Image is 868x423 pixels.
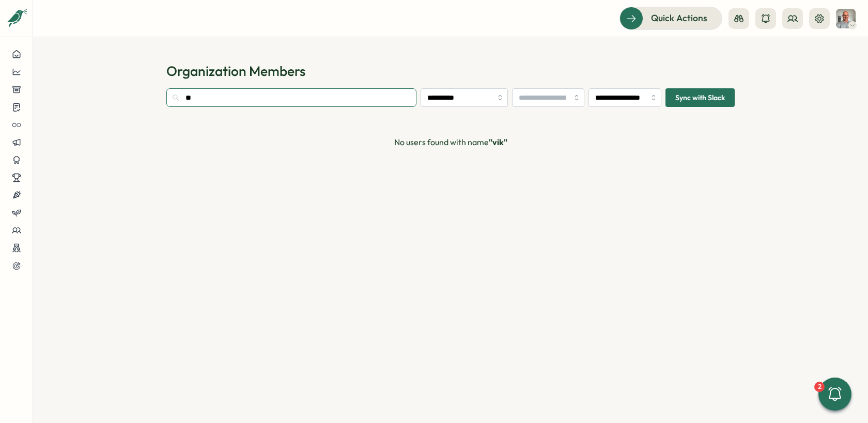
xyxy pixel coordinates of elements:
button: Sync with Slack [665,88,735,107]
button: Quick Actions [619,7,722,29]
p: No users found with name [394,136,507,149]
button: 2 [818,378,851,411]
h1: Organization Members [166,62,735,80]
span: Quick Actions [651,11,707,25]
img: Philipp Eberhardt [836,9,856,28]
div: 2 [814,382,825,392]
span: "vik" [489,137,507,147]
span: Sync with Slack [675,89,725,106]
